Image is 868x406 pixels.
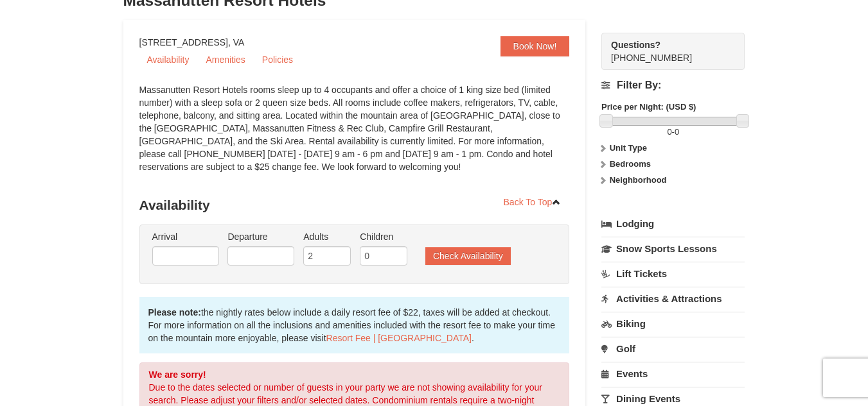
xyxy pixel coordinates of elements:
[139,297,570,353] div: the nightly rates below include a daily resort fee of $22, taxes will be added at checkout. For m...
[139,50,197,69] a: Availability
[610,159,651,169] strong: Bedrooms
[500,36,570,56] a: Book Now!
[601,262,745,285] a: Lift Tickets
[152,230,219,243] label: Arrival
[303,230,351,243] label: Adults
[148,307,201,317] strong: Please note:
[425,247,511,265] button: Check Availability
[611,40,660,50] strong: Questions?
[601,312,745,335] a: Biking
[611,38,722,63] span: [PHONE_NUMBER]
[601,287,745,310] a: Activities & Attractions
[601,337,745,360] a: Golf
[326,333,472,343] a: Resort Fee | [GEOGRAPHIC_DATA]
[601,80,745,91] h4: Filter By:
[601,362,745,385] a: Events
[495,192,570,212] a: Back To Top
[601,237,745,260] a: Snow Sports Lessons
[149,369,206,380] strong: We are sorry!
[254,50,301,69] a: Policies
[601,126,745,139] label: -
[139,192,570,218] h3: Availability
[601,212,745,235] a: Lodging
[360,230,407,243] label: Children
[139,83,570,186] div: Massanutten Resort Hotels rooms sleep up to 4 occupants and offer a choice of 1 king size bed (li...
[601,102,696,112] strong: Price per Night: (USD $)
[667,127,671,137] span: 0
[198,50,252,69] a: Amenities
[227,230,294,243] label: Departure
[610,175,667,185] strong: Neighborhood
[675,127,679,137] span: 0
[610,143,647,153] strong: Unit Type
